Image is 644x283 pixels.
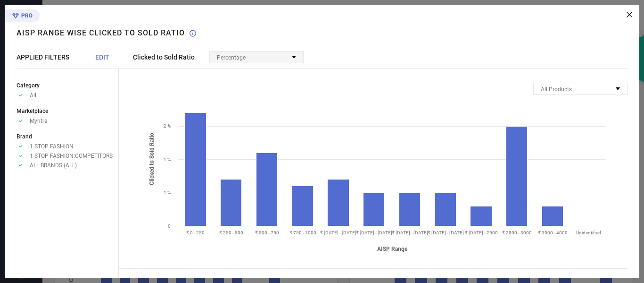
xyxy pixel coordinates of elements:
span: Clicked to Sold Ratio [133,53,195,61]
span: Percentage [217,54,246,61]
tspan: AISP Range [377,246,408,252]
text: ₹ 2500 - 3000 [502,230,532,235]
text: Unidentified [576,230,601,235]
div: Premium [5,9,40,24]
text: ₹ 250 - 500 [219,230,243,235]
span: 1 STOP FASHION [30,143,74,150]
span: ALL BRANDS (ALL) [30,162,77,169]
h1: AISP Range wise Clicked to Sold Ratio [17,28,185,37]
text: ₹ 3000 - 4000 [538,230,568,235]
text: ₹ [DATE] - [DATE] [392,230,428,235]
span: Brand [17,133,32,140]
span: All Products [541,86,572,93]
text: ₹ 0 - 250 [186,230,205,235]
text: ₹ [DATE] - [DATE] [320,230,356,235]
span: All [30,92,36,99]
text: 1 % [164,190,171,195]
text: ₹ [DATE] - 2500 [465,230,498,235]
span: 1 STOP FASHION:COMPETITORS [30,153,113,159]
text: 0 [168,223,171,229]
tspan: Clicked to Sold Ratio [149,133,155,186]
span: APPLIED FILTERS [17,53,69,61]
text: ₹ 750 - 1000 [289,230,316,235]
span: Category [17,82,40,89]
span: EDIT [95,53,109,61]
text: ₹ 500 - 750 [255,230,279,235]
text: ₹ [DATE] - [DATE] [356,230,392,235]
span: Myntra [30,118,48,124]
text: ₹ [DATE] - [DATE] [428,230,464,235]
text: 1 % [164,157,171,162]
span: Marketplace [17,108,48,114]
text: 2 % [164,123,171,129]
